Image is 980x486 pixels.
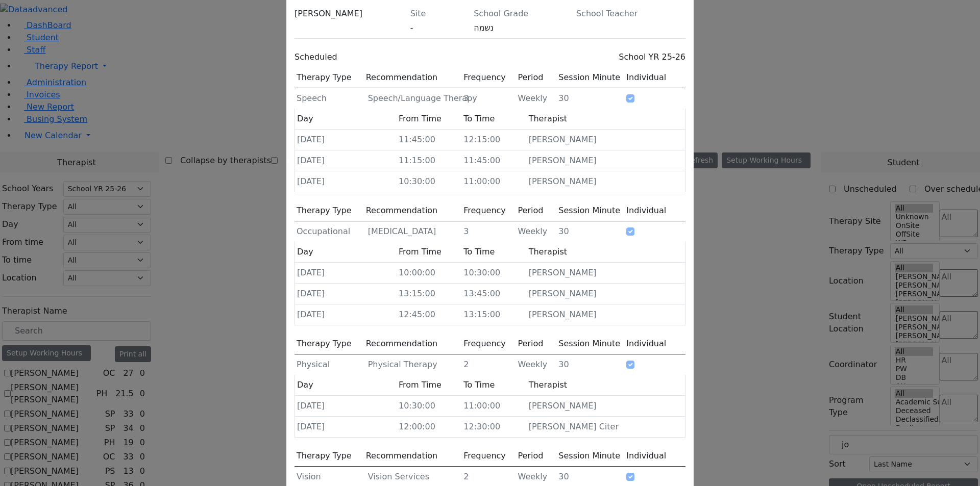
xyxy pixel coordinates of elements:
span: Individual [626,450,666,462]
span: 10:00:00 [399,268,435,277]
span: [DATE] [295,401,325,411]
span: 10:30:00 [399,176,435,186]
span: Day [295,247,313,257]
span: Speech/Language Therapy [366,93,477,103]
span: Frequency [463,206,506,215]
span: 11:45:00 [463,156,500,165]
span: Weekly [518,472,548,481]
span: Speech [295,93,327,103]
span: [PERSON_NAME] [529,156,597,165]
span: Recommendation [366,206,438,215]
span: Therapy Type [295,206,352,215]
span: [DATE] [295,268,325,277]
span: [DATE] [295,422,325,431]
span: 30 [558,472,569,481]
span: 13:45:00 [463,289,500,298]
span: Therapist [529,114,567,123]
span: Individual [626,71,666,84]
span: 13:15:00 [463,310,500,319]
span: [DATE] [295,135,325,144]
span: Period [518,72,544,82]
span: Therapy Type [295,339,352,348]
span: Period [518,451,544,461]
span: From Time [399,247,442,257]
span: Therapy Type [295,72,352,82]
span: 3 [463,226,469,236]
span: Individual [626,338,666,350]
span: Frequency [463,339,506,348]
span: Session Minute [558,206,620,215]
span: 30 [558,226,569,236]
span: Recommendation [366,451,438,461]
span: [PERSON_NAME] [529,401,597,411]
span: To Time [463,247,495,257]
span: School Grade [474,8,528,20]
span: Vision [295,472,321,481]
span: 13:15:00 [399,289,435,298]
span: [MEDICAL_DATA] [366,226,436,236]
span: Recommendation [366,72,438,82]
span: 12:00:00 [399,422,435,431]
span: 11:45:00 [399,135,435,144]
span: 3 [463,93,469,103]
span: Session Minute [558,339,620,348]
span: To Time [463,380,495,390]
span: School YR 25-26 [619,51,685,63]
span: 12:15:00 [463,135,500,144]
span: Scheduled [295,51,337,63]
span: 10:30:00 [463,268,500,277]
span: Day [295,380,313,390]
span: 2 [463,472,469,481]
span: Frequency [463,72,506,82]
span: [PERSON_NAME] [529,176,597,186]
span: Vision Services [366,472,429,481]
span: 30 [558,360,569,369]
span: 30 [558,93,569,103]
span: School Teacher [576,8,638,20]
span: [PERSON_NAME] [529,289,597,298]
span: 12:45:00 [399,310,435,319]
span: To Time [463,114,495,123]
span: [DATE] [295,176,325,186]
span: Recommendation [366,339,438,348]
span: Session Minute [558,72,620,82]
span: Occupational [295,226,350,236]
span: [PERSON_NAME] [529,310,597,319]
span: 11:00:00 [463,401,500,411]
span: [DATE] [295,289,325,298]
span: 11:15:00 [399,156,435,165]
span: Therapist [529,247,567,257]
span: 12:30:00 [463,422,500,431]
span: נשמה [474,22,528,34]
span: Therapy Type [295,451,352,461]
span: Therapist [529,380,567,390]
span: Weekly [518,226,548,236]
span: [DATE] [295,156,325,165]
span: From Time [399,114,442,123]
span: 11:00:00 [463,176,500,186]
span: Period [518,339,544,348]
span: [PERSON_NAME] Citer [529,422,619,431]
span: Day [295,114,313,123]
span: [PERSON_NAME] [529,268,597,277]
span: 2 [463,360,469,369]
span: Session Minute [558,451,620,461]
span: Weekly [518,93,548,103]
span: 10:30:00 [399,401,435,411]
span: Physical Therapy [366,360,437,369]
span: Weekly [518,360,548,369]
span: Site [410,8,426,20]
span: [DATE] [295,310,325,319]
span: - [410,22,426,34]
span: [PERSON_NAME] [295,8,362,20]
span: [PERSON_NAME] [529,135,597,144]
span: Individual [626,204,666,217]
span: Frequency [463,451,506,461]
span: From Time [399,380,442,390]
span: Period [518,206,544,215]
span: Physical [295,360,330,369]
